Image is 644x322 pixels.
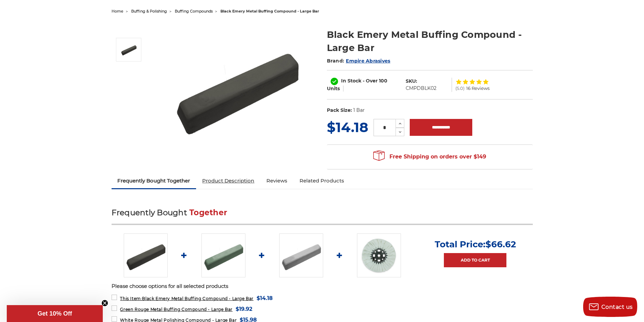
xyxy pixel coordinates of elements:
button: Contact us [583,297,637,317]
span: Green Rouge Metal Buffing Compound - Large Bar [120,307,233,312]
div: Get 10% OffClose teaser [7,305,103,322]
p: Please choose options for all selected products [112,282,533,290]
p: Total Price: [435,239,516,250]
img: Black Stainless Steel Buffing Compound [169,21,305,156]
span: $66.62 [485,239,516,250]
span: Units [327,85,340,92]
strong: This Item: [120,296,142,301]
a: Related Products [293,173,350,188]
dt: Pack Size: [327,107,352,114]
span: $14.18 [327,119,368,135]
a: Product Description [196,173,260,188]
span: Together [189,208,227,217]
a: Add to Cart [444,253,506,267]
button: Close teaser [101,300,108,306]
span: Free Shipping on orders over $149 [373,150,486,164]
span: (5.0) [455,86,464,91]
a: buffing compounds [175,9,213,14]
span: Get 10% Off [38,310,72,317]
span: 100 [379,78,387,84]
span: In Stock [341,78,361,84]
dt: SKU: [406,78,417,85]
a: home [112,9,123,14]
a: Empire Abrasives [346,58,390,64]
h1: Black Emery Metal Buffing Compound - Large Bar [327,28,533,54]
a: Reviews [260,173,293,188]
img: Black Stainless Steel Buffing Compound [124,233,168,277]
span: $14.18 [257,294,273,303]
a: Frequently Bought Together [112,173,196,188]
span: - Over [363,78,378,84]
a: buffing & polishing [131,9,167,14]
dd: CMPDBLK02 [406,85,436,92]
img: Black Stainless Steel Buffing Compound [120,41,137,58]
dd: 1 Bar [353,107,365,114]
span: $19.92 [236,304,252,314]
span: black emery metal buffing compound - large bar [220,9,319,14]
span: Contact us [601,304,633,310]
span: 16 Reviews [466,86,490,91]
span: Brand: [327,58,344,64]
span: Black Emery Metal Buffing Compound - Large Bar [120,296,254,301]
span: Frequently Bought [112,208,187,217]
